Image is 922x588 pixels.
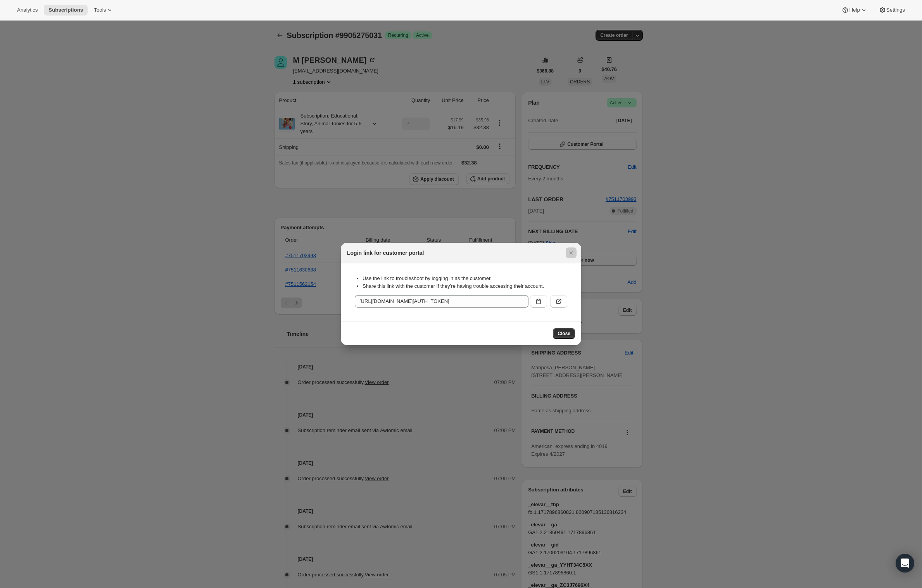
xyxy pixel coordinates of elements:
[363,275,567,282] li: Use the link to troubleshoot by logging in as the customer.
[566,247,577,258] button: Close
[94,7,106,13] span: Tools
[553,328,575,339] button: Close
[48,7,83,13] span: Subscriptions
[837,5,872,16] button: Help
[89,5,118,16] button: Tools
[849,7,860,13] span: Help
[12,5,42,16] button: Analytics
[347,249,424,257] h2: Login link for customer portal
[363,282,567,290] li: Share this link with the customer if they’re having trouble accessing their account.
[874,5,910,16] button: Settings
[17,7,38,13] span: Analytics
[558,330,570,337] span: Close
[44,5,88,16] button: Subscriptions
[886,7,905,13] span: Settings
[896,554,914,572] div: Open Intercom Messenger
